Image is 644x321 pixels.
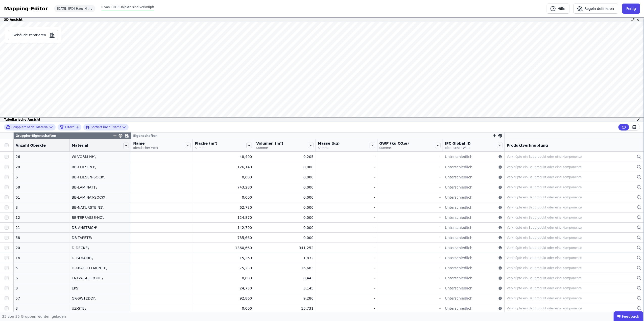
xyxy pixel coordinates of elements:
[379,141,409,146] span: GWP (kg CO₂e)
[507,195,582,199] div: Verknüpfe ein Bauprodukt oder eine Komponente
[445,146,471,150] span: Identischer Wert
[379,245,441,250] div: -
[379,296,441,301] div: -
[16,134,56,138] span: Gruppier-Eigenschaften
[195,225,252,230] div: 142,790
[195,235,252,240] div: 735,660
[256,286,314,291] div: 3,145
[133,146,158,150] span: Identischer Wert
[195,154,252,159] div: 48,490
[507,216,582,220] div: Verknüpfe ein Bauprodukt oder eine Komponente
[256,245,314,250] div: 341,252
[195,245,252,250] div: 1360,660
[72,255,129,260] div: D-ISOKORB\
[133,141,158,146] span: Name
[195,265,252,271] div: 75,230
[195,306,252,311] div: 0,000
[4,18,22,22] span: 3D Ansicht
[379,235,441,240] div: -
[379,146,409,150] span: Summe
[318,154,375,159] div: -
[574,4,618,14] button: Regeln definieren
[507,306,582,310] div: Verknüpfe ein Bauprodukt oder eine Komponente
[507,256,582,260] div: Verknüpfe ein Bauprodukt oder eine Komponente
[16,286,67,291] div: 8
[54,5,96,12] div: [DATE] IFC4 Haus H .ifc
[195,276,252,281] div: 0,000
[72,286,129,291] div: EPS
[445,165,472,170] span: Unterschiedlich
[256,225,314,230] div: 0,000
[507,296,582,300] div: Verknüpfe ein Bauprodukt oder eine Komponente
[16,245,67,250] div: 20
[445,235,472,240] span: Unterschiedlich
[16,175,67,180] div: 6
[195,141,218,146] span: Fläche (m²)
[318,146,340,150] span: Summe
[16,235,67,240] div: 58
[195,185,252,190] div: 743,280
[379,276,441,281] div: -
[256,195,314,200] div: 0,000
[195,215,252,220] div: 124,870
[445,154,472,159] span: Unterschiedlich
[318,165,375,170] div: -
[4,118,40,122] span: Tabellarische Ansicht
[445,175,472,180] span: Unterschiedlich
[318,265,375,271] div: -
[16,154,67,159] div: 26
[318,185,375,190] div: -
[507,286,582,290] div: Verknüpfe ein Bauprodukt oder eine Komponente
[6,125,49,129] div: Material
[507,266,582,270] div: Verknüpfe ein Bauprodukt oder eine Komponente
[445,195,472,200] span: Unterschiedlich
[379,195,441,200] div: -
[195,286,252,291] div: 24,730
[379,225,441,230] div: -
[16,255,67,260] div: 14
[507,185,582,189] div: Verknüpfe ein Bauprodukt oder eine Komponente
[256,154,314,159] div: 9,205
[318,215,375,220] div: -
[318,286,375,291] div: -
[318,296,375,301] div: -
[8,30,58,40] button: Gebäude zentrieren
[133,134,157,138] span: Eigenschaften
[379,286,441,291] div: -
[445,255,472,260] span: Unterschiedlich
[4,5,48,12] div: Mapping-Editor
[445,265,472,271] span: Unterschiedlich
[507,155,582,159] div: Verknüpfe ein Bauprodukt oder eine Komponente
[195,296,252,301] div: 92,860
[256,306,314,311] div: 15,731
[195,205,252,210] div: 62,780
[85,124,121,130] div: Name
[318,235,375,240] div: -
[256,235,314,240] div: 0,000
[16,276,67,281] div: 6
[379,255,441,260] div: -
[318,245,375,250] div: -
[622,4,640,14] button: Fertig
[16,205,67,210] div: 8
[379,205,441,210] div: -
[256,175,314,180] div: 0,000
[445,215,472,220] span: Unterschiedlich
[195,175,252,180] div: 0,000
[507,276,582,280] div: Verknüpfe ein Bauprodukt oder eine Komponente
[256,215,314,220] div: 0,000
[256,255,314,260] div: 1,832
[72,306,129,311] div: UZ-STB\
[256,296,314,301] div: 9,286
[507,175,582,179] div: Verknüpfe ein Bauprodukt oder eine Komponente
[445,286,472,291] span: Unterschiedlich
[16,165,67,170] div: 20
[256,146,283,150] span: Summe
[445,205,472,210] span: Unterschiedlich
[65,125,74,129] span: Filtern
[445,306,472,311] span: Unterschiedlich
[72,165,129,170] div: BB-FLIESEN1\
[507,246,582,250] div: Verknüpfe ein Bauprodukt oder eine Komponente
[318,141,340,146] span: Masse (kg)
[16,306,67,311] div: 3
